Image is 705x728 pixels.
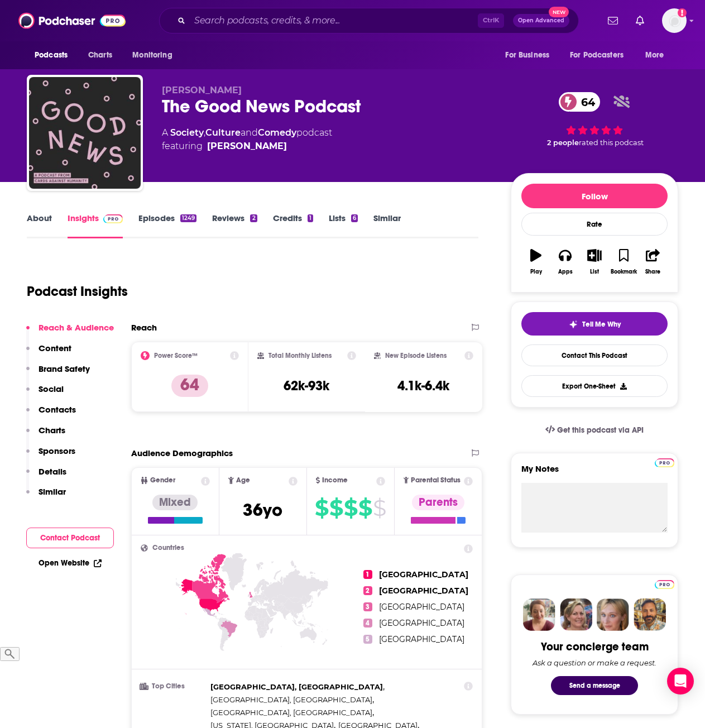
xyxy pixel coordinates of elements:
[547,138,579,147] span: 2 people
[124,45,186,66] button: open menu
[39,322,114,333] p: Reach & Audience
[210,681,385,693] span: ,
[639,242,668,282] button: Share
[551,676,638,695] button: Send a message
[373,213,401,238] a: Similar
[678,8,687,17] svg: Add a profile image
[132,47,172,63] span: Monitoring
[81,45,119,66] a: Charts
[210,682,383,691] span: [GEOGRAPHIC_DATA], [GEOGRAPHIC_DATA]
[497,45,563,66] button: open menu
[154,352,198,360] h2: Power Score™
[171,375,208,397] p: 64
[258,127,296,138] a: Comedy
[39,558,102,568] a: Open Website
[162,85,242,95] span: [PERSON_NAME]
[39,384,64,394] p: Social
[210,695,372,704] span: [GEOGRAPHIC_DATA], [GEOGRAPHIC_DATA]
[26,446,75,466] button: Sponsors
[563,45,640,66] button: open menu
[373,499,386,517] span: $
[533,658,656,667] div: Ask a question or make a request.
[329,499,343,517] span: $
[580,242,609,282] button: List
[162,126,332,153] div: A podcast
[521,213,668,236] div: Rate
[513,14,569,27] button: Open AdvancedNew
[207,140,287,153] a: Colleen Pellissier
[27,213,52,238] a: About
[655,458,674,467] img: Podchaser Pro
[351,214,358,222] div: 6
[521,375,668,397] button: Export One-Sheet
[26,343,71,363] button: Content
[35,47,68,63] span: Podcasts
[322,477,348,484] span: Income
[39,343,71,353] p: Content
[39,404,76,415] p: Contacts
[379,634,464,644] span: [GEOGRAPHIC_DATA]
[315,499,328,517] span: $
[27,283,128,300] h1: Podcast Insights
[152,495,198,510] div: Mixed
[363,602,372,611] span: 3
[560,598,592,631] img: Barbara Profile
[204,127,205,138] span: ,
[667,668,694,695] div: Open Intercom Messenger
[131,448,233,458] h2: Audience Demographics
[518,18,564,23] span: Open Advanced
[521,242,550,282] button: Play
[39,363,90,374] p: Brand Safety
[363,586,372,595] span: 2
[397,377,449,394] h3: 4.1k-6.4k
[210,693,374,706] span: ,
[88,47,112,63] span: Charts
[26,466,66,487] button: Details
[236,477,250,484] span: Age
[536,416,653,444] a: Get this podcast via API
[39,466,66,477] p: Details
[603,11,622,30] a: Show notifications dropdown
[379,569,468,579] span: [GEOGRAPHIC_DATA]
[190,12,478,30] input: Search podcasts, credits, & more...
[39,446,75,456] p: Sponsors
[521,312,668,336] button: tell me why sparkleTell Me Why
[26,486,66,507] button: Similar
[597,598,629,631] img: Jules Profile
[478,13,504,28] span: Ctrl K
[655,580,674,589] img: Podchaser Pro
[637,45,678,66] button: open menu
[363,619,372,628] span: 4
[611,269,637,275] div: Bookmark
[26,425,65,446] button: Charts
[530,269,542,275] div: Play
[29,77,141,189] img: The Good News Podcast
[655,457,674,467] a: Pro website
[558,269,573,275] div: Apps
[521,463,668,483] label: My Notes
[26,363,90,384] button: Brand Safety
[26,528,114,548] button: Contact Podcast
[358,499,372,517] span: $
[27,45,82,66] button: open menu
[570,47,624,63] span: For Podcasters
[579,138,644,147] span: rated this podcast
[379,618,464,628] span: [GEOGRAPHIC_DATA]
[26,404,76,425] button: Contacts
[379,602,464,612] span: [GEOGRAPHIC_DATA]
[662,8,687,33] button: Show profile menu
[308,214,313,222] div: 1
[26,322,114,343] button: Reach & Audience
[569,320,578,329] img: tell me why sparkle
[18,10,126,31] img: Podchaser - Follow, Share and Rate Podcasts
[541,640,649,654] div: Your concierge team
[645,269,660,275] div: Share
[590,269,599,275] div: List
[379,586,468,596] span: [GEOGRAPHIC_DATA]
[170,127,204,138] a: Society
[385,352,447,360] h2: New Episode Listens
[68,213,123,238] a: InsightsPodchaser Pro
[521,184,668,208] button: Follow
